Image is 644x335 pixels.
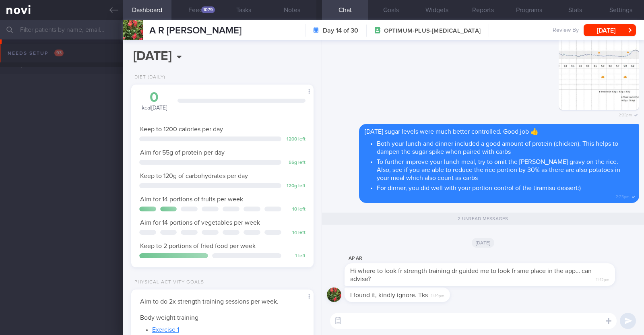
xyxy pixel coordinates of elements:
[54,50,64,56] span: 93
[140,219,260,226] span: Aim for 14 portions of vegetables per week
[140,173,248,179] span: Keep to 120g of carbohydrates per day
[152,327,179,333] a: Exercise 1
[131,74,165,81] div: Diet (Daily)
[139,91,169,112] div: kcal [DATE]
[365,128,539,135] span: [DATE] sugar levels were much better controlled. Good job 👍
[559,30,639,110] img: Photo by Charlotte Tan
[377,138,634,156] li: Both your lunch and dinner included a good amount of protein (chicken). This helps to dampen the ...
[140,149,225,156] span: Aim for 55g of protein per day
[584,24,636,36] button: [DATE]
[285,253,305,259] div: 1 left
[384,27,481,35] span: OPTIMUM-PLUS-[MEDICAL_DATA]
[350,268,592,282] span: Hi where to look fr strength training dr guided me to look fr sme place in the app… can advise?
[139,91,169,105] div: 0
[596,275,609,283] span: 11:42pm
[140,126,223,132] span: Keep to 1200 calories per day
[201,6,215,13] div: 1079
[431,291,444,299] span: 11:49pm
[472,238,495,248] span: [DATE]
[377,156,634,182] li: To further improve your lunch meal, try to omit the [PERSON_NAME] gravy on the rice. Also, see if...
[140,314,198,321] span: Body weight training
[140,298,279,305] span: Aim to do 2x strength training sessions per week.
[323,27,358,35] strong: Day 14 of 30
[285,183,305,189] div: 120 g left
[350,292,428,298] span: I found it, kindly ignore. Tks
[377,182,634,192] li: For dinner, you did well with your portion control of the tiramisu dessert:)
[345,254,639,263] div: AP AR
[619,110,632,118] span: 2:23pm
[140,196,243,203] span: Aim for 14 portions of fruits per week
[285,230,305,236] div: 14 left
[285,136,305,143] div: 1200 left
[285,160,305,166] div: 55 g left
[285,207,305,213] div: 10 left
[6,48,66,59] div: Needs setup
[149,26,242,35] span: A R [PERSON_NAME]
[140,243,256,249] span: Keep to 2 portions of fried food per week
[616,192,630,200] span: 2:25pm
[553,27,579,34] span: Review By
[131,279,204,285] div: Physical Activity Goals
